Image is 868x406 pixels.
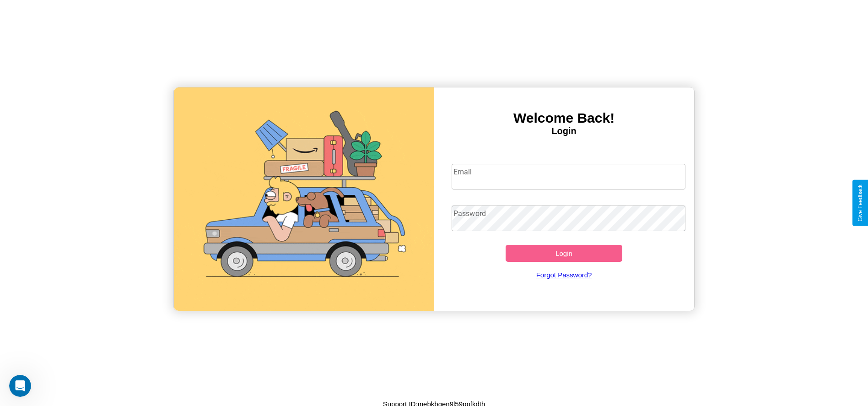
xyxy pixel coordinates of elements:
[174,87,434,311] img: gif
[434,126,694,136] h4: Login
[506,245,623,262] button: Login
[434,110,694,126] h3: Welcome Back!
[857,184,863,222] div: Give Feedback
[447,262,681,288] a: Forgot Password?
[9,375,31,397] iframe: Intercom live chat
